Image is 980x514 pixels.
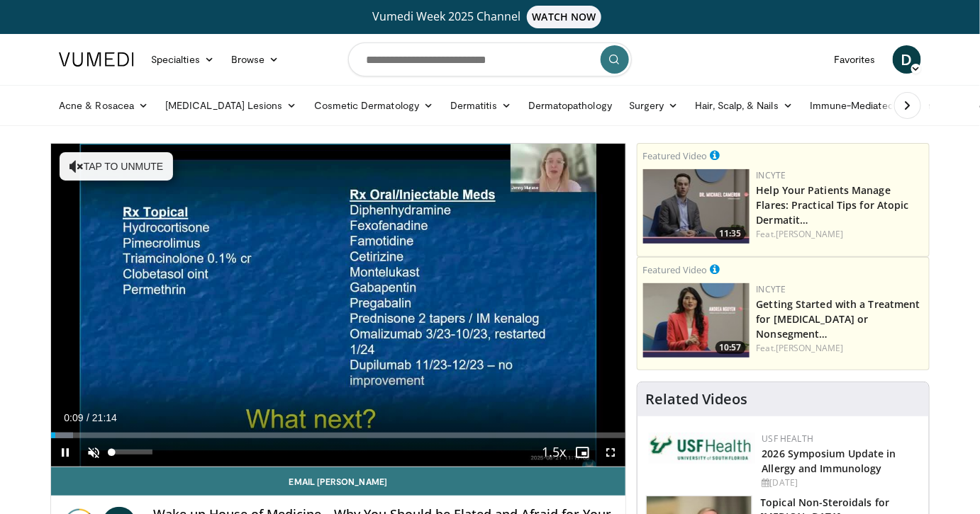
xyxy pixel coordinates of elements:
[776,228,843,240] a: [PERSON_NAME]
[757,169,786,181] a: Incyte
[527,6,602,28] span: WATCH NOW
[520,91,620,120] a: Dermatopathology
[306,91,442,120] a: Cosmetic Dermatology
[223,45,288,74] a: Browse
[801,91,916,120] a: Immune-Mediated
[111,450,152,455] div: Volume Level
[649,433,755,464] img: 6ba8804a-8538-4002-95e7-a8f8012d4a11.png.150x105_q85_autocrop_double_scale_upscale_version-0.2.jpg
[762,476,918,489] div: [DATE]
[92,412,117,423] span: 21:14
[643,283,750,358] a: 10:57
[64,412,83,423] span: 0:09
[825,45,884,74] a: Favorites
[643,149,708,162] small: Featured Video
[776,342,843,354] a: [PERSON_NAME]
[762,447,896,475] a: 2026 Symposium Update in Allergy and Immunology
[59,52,134,67] img: VuMedi Logo
[643,263,708,276] small: Featured Video
[569,438,597,467] button: Enable picture-in-picture mode
[51,433,625,438] div: Progress Bar
[757,342,923,355] div: Feat.
[143,45,223,74] a: Specialties
[87,412,89,423] span: /
[50,91,157,120] a: Acne & Rosacea
[540,438,569,467] button: Playback Rate
[715,227,746,240] span: 11:35
[646,391,748,408] h4: Related Videos
[79,438,108,467] button: Unmute
[762,433,814,445] a: USF Health
[348,42,632,76] input: Search topics, interventions
[51,144,625,467] video-js: Video Player
[643,169,750,244] img: 601112bd-de26-4187-b266-f7c9c3587f14.png.150x105_q85_crop-smart_upscale.jpg
[442,91,520,120] a: Dermatitis
[620,91,687,120] a: Surgery
[757,283,786,295] a: Incyte
[643,169,750,244] a: 11:35
[893,45,921,74] a: D
[60,152,173,181] button: Tap to unmute
[51,467,625,496] a: Email [PERSON_NAME]
[757,297,920,341] a: Getting Started with a Treatment for [MEDICAL_DATA] or Nonsegment…
[51,438,79,467] button: Pause
[61,6,919,28] a: Vumedi Week 2025 ChannelWATCH NOW
[687,91,801,120] a: Hair, Scalp, & Nails
[157,91,306,120] a: [MEDICAL_DATA] Lesions
[597,438,625,467] button: Fullscreen
[757,228,923,241] div: Feat.
[643,283,750,358] img: e02a99de-beb8-4d69-a8cb-018b1ffb8f0c.png.150x105_q85_crop-smart_upscale.jpg
[715,341,746,354] span: 10:57
[757,183,909,227] a: Help Your Patients Manage Flares: Practical Tips for Atopic Dermatit…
